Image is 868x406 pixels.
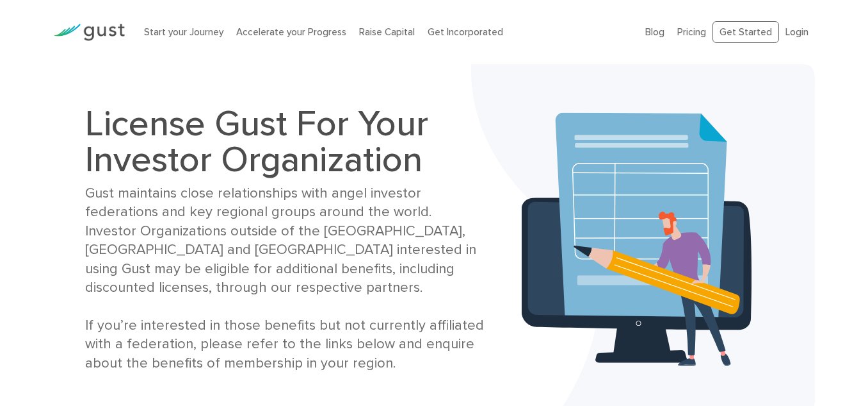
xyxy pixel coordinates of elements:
img: Gust Logo [53,24,125,41]
a: Raise Capital [359,26,415,38]
a: Login [785,26,808,38]
a: Get Started [712,21,779,44]
a: Start your Journey [144,26,223,38]
div: Gust maintains close relationships with angel investor federations and key regional groups around... [85,184,485,373]
a: Accelerate your Progress [236,26,346,38]
a: Pricing [677,26,706,38]
a: Get Incorporated [428,26,503,38]
h1: License Gust For Your Investor Organization [85,106,485,178]
a: Blog [645,26,664,38]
